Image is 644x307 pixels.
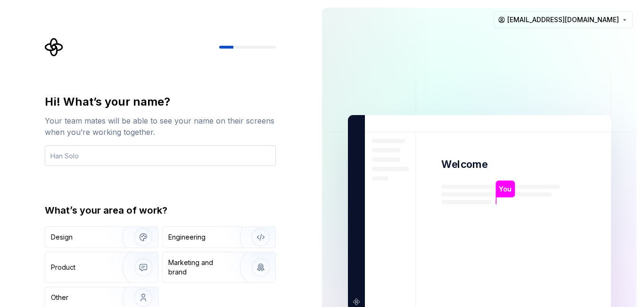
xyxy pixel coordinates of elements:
div: Engineering [168,232,206,242]
button: [EMAIL_ADDRESS][DOMAIN_NAME] [494,11,633,28]
input: Han Solo [45,145,276,166]
svg: Supernova Logo [45,38,64,57]
div: What’s your area of work? [45,204,276,217]
div: Marketing and brand [168,258,232,277]
div: Hi! What’s your name? [45,94,276,109]
p: You [499,184,512,194]
div: Design [51,232,73,242]
div: Your team mates will be able to see your name on their screens when you’re working together. [45,115,276,138]
div: Product [51,263,75,272]
p: Welcome [441,158,487,171]
div: Other [51,293,68,302]
span: [EMAIL_ADDRESS][DOMAIN_NAME] [507,15,619,25]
